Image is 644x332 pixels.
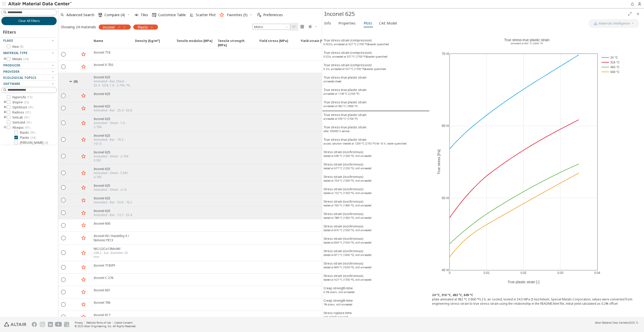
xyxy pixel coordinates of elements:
img: AI Copilot [594,21,598,26]
span: ( 91 ) [28,105,33,109]
div: Annealed - Bar, Sheet - 25.4 - 50.8, 1.6 - 2.794, 76.2 - 101.6, 2.794 - 3.581, 3.581 - 4.763, ≤1.... [94,79,132,87]
div: Inconel 706 [94,300,110,305]
i:  [152,13,156,17]
span: Favorite [79,39,91,48]
div: Stress-strain (isochronous) [324,199,371,209]
span: Preferences [263,13,283,17]
sup: 0.002/s, annealed at 927 °C (1700 °F)&water quenched [324,42,389,46]
span: SimSolid [12,121,31,125]
button: Favorite [79,92,88,100]
span: Metric [252,24,290,30]
span: Density [kg/m³] [132,39,173,48]
button: Material Type [1,50,57,56]
sup: tested at 927 °C (1700 °F), mill annealed [324,278,371,281]
span: [PERSON_NAME] [20,141,48,145]
button: Favorite [79,152,88,160]
span: ( 8 ) [20,44,23,49]
span: Altair Material Data Center [595,321,627,324]
button: Favorite [79,300,88,309]
button: Stress-strain (isochronous)tested at 732 °C (1350 °F), mill annealed [322,185,430,198]
sup: tested at 816 °C (1500 °F), mill annealed [324,228,371,232]
sup: 0.2/s, annealed at 927 °C (1700 °F)&water quenched [324,67,386,71]
button: Stress-strain (isochronous)tested at 843 °C (1550 °F), mill annealed [322,235,430,247]
span: SimLab [12,115,29,120]
span: ( 91 ) [25,125,30,130]
div: Inconel 625 [94,167,132,171]
button: Producer [1,62,57,68]
button: Table View [290,23,298,31]
button: Stress-strain (isochronous)tested at 816 °C (1500 °F), mill annealed [322,223,430,235]
div: Inconel 718SPF [94,263,115,268]
i:  [300,25,304,29]
div: True stress-true plastic strain [324,88,366,97]
div: Inconel 625 [94,104,132,108]
button: Favorite [79,276,88,284]
i: toogle group [3,115,7,120]
sup: as-cast, solution treated at 1200 °C (2192 °F) for 10 h, water quenched [324,142,407,145]
button: Favorite [79,50,88,58]
button: AI CopilotMaterials Intelligence [588,19,639,28]
button: True stress-strain (compression)0.002/s, annealed at 927 °C (1700 °F)&water quenched [322,37,430,49]
div: Annealed - Sheet - 2.794 - 3.581 [94,154,132,162]
span: Tensile strength [MPa] [215,39,256,48]
span: Compare (4) [104,13,125,17]
div: Inconel 625 [324,10,626,18]
span: Yield stress [MPa] [256,39,298,48]
span: Clear All Filters [18,19,40,23]
div: Showing 24 materials [61,25,96,29]
button: Tile View [298,23,306,31]
button: Flags [1,38,57,44]
span: Yield strain [%] [298,39,339,48]
span: Expand [68,39,79,48]
span: Yield strain [%] [301,39,325,48]
sup: tested at 899 °C (1650 °F), mill annealed [324,266,371,269]
span: inconel [103,25,115,29]
span: Info [324,19,331,27]
div: Annealed - Sheet - 1.6 - 2.794 [94,121,132,129]
sup: tested at 649 °C (1200 °F), mill annealed [324,154,371,158]
button: Stress-strain (isochronous)tested at 760 °C (1400 °F), mill annealed [322,198,430,210]
sup: cold-rolled&annealed [324,315,348,319]
button: Favorite [79,136,88,144]
button: Favorite [79,263,88,271]
button: Favorite [79,234,88,242]
span: Name [94,39,103,48]
div: True stress-true plastic strain [324,113,366,122]
div: Inconel 625 [94,75,132,79]
span: Provider [3,69,19,74]
button: Stress-strain (isochronous)tested at 704 °C (1300 °F), mill annealed [322,173,430,185]
div: Inconel 625 [94,92,110,96]
img: Altair Engineering [4,322,26,327]
div: Inconel 600 [94,221,110,226]
div: © 2025 Altair Engineering, Inc. All Rights Reserved. [75,324,136,328]
button: Favorite [79,196,88,204]
div: Stress-strain (isochronous) [324,187,371,196]
div: Annealed - Bar - 25.4 - 50.8 [94,108,132,112]
span: ( 91 ) [24,115,29,120]
img: Altair Material Data Center [8,2,72,7]
i:  [257,13,261,17]
i: toogle group [3,57,7,61]
button: Full Screen [626,10,634,18]
span: ( 9 ) [74,79,78,84]
i:  [292,25,296,29]
span: Abaqus [12,126,30,130]
a: Website Terms of Use [86,321,111,324]
div: Creep strength-time [324,286,355,295]
span: Scatter Plot [196,13,216,17]
span: Density [kg/m³] [135,39,160,48]
button: Favorite [79,249,88,257]
div: Stress rupture-time [324,311,352,320]
i: toogle group [3,126,7,130]
div: (v2025.1) [595,321,638,324]
div: Inconel 718 [94,50,110,55]
sup: 0.5% strain, mill annealed [324,290,355,294]
div: Inconel 625 [94,196,132,200]
button: Stress-strain (isochronous)tested at 649 °C (1200 °F), mill annealed [322,148,430,161]
button: Stress-strain (isochronous)tested at 927 °C (1700 °F), mill annealed [322,272,430,284]
div: Stress-strain (isochronous) [324,212,371,221]
span: Materials Intelligence [599,21,630,26]
button: (9) [68,75,79,87]
button: Clear All Filters [1,17,57,25]
b: 24 °C, 316 °C, 483 °C, 649 °C [432,293,473,297]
